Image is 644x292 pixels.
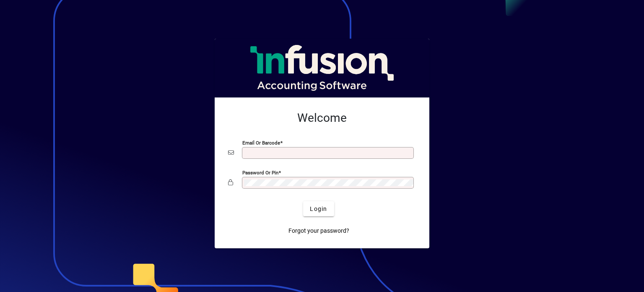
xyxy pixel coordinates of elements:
[242,170,278,176] mat-label: Password or Pin
[242,140,280,146] mat-label: Email or Barcode
[288,226,349,235] span: Forgot your password?
[303,201,334,216] button: Login
[310,205,327,213] span: Login
[285,223,353,238] a: Forgot your password?
[228,111,416,125] h2: Welcome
